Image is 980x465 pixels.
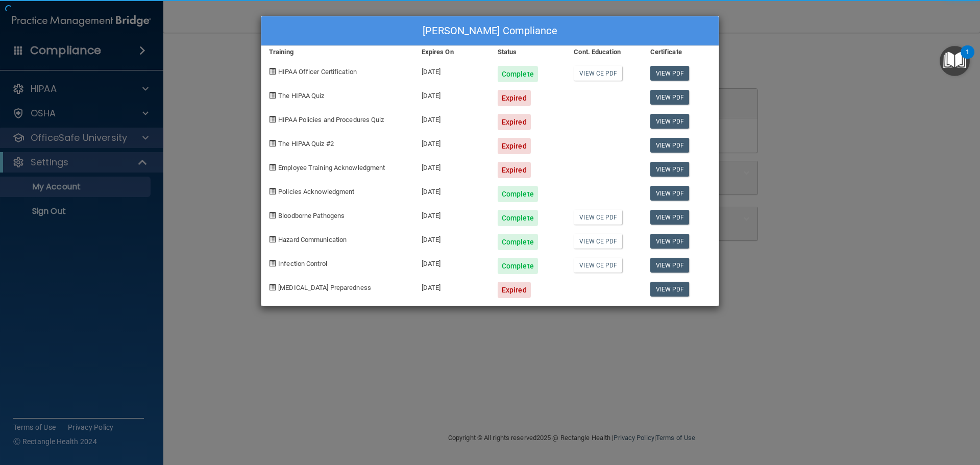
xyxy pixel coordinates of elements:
[414,46,490,58] div: Expires On
[498,258,538,274] div: Complete
[278,212,345,219] span: Bloodborne Pathogens
[278,68,357,76] span: HIPAA Officer Certification
[574,258,622,273] a: View CE PDF
[414,226,490,250] div: [DATE]
[650,282,690,297] a: View PDF
[650,66,690,81] a: View PDF
[278,236,347,243] span: Hazard Communication
[966,52,969,65] div: 1
[498,162,531,178] div: Expired
[278,92,324,100] span: The HIPAA Quiz
[261,16,719,46] div: [PERSON_NAME] Compliance
[650,138,690,153] a: View PDF
[278,188,354,195] span: Policies Acknowledgment
[414,106,490,130] div: [DATE]
[414,178,490,202] div: [DATE]
[498,90,531,106] div: Expired
[574,210,622,225] a: View CE PDF
[650,90,690,105] a: View PDF
[278,260,327,267] span: Infection Control
[414,202,490,226] div: [DATE]
[278,284,371,291] span: [MEDICAL_DATA] Preparedness
[414,154,490,178] div: [DATE]
[414,250,490,274] div: [DATE]
[650,162,690,177] a: View PDF
[498,186,538,202] div: Complete
[278,116,384,124] span: HIPAA Policies and Procedures Quiz
[261,46,414,58] div: Training
[650,114,690,129] a: View PDF
[414,130,490,154] div: [DATE]
[498,114,531,130] div: Expired
[650,186,690,201] a: View PDF
[498,66,538,82] div: Complete
[414,274,490,298] div: [DATE]
[414,58,490,82] div: [DATE]
[490,46,566,58] div: Status
[650,210,690,225] a: View PDF
[566,46,642,58] div: Cont. Education
[414,82,490,106] div: [DATE]
[650,234,690,249] a: View PDF
[278,164,385,172] span: Employee Training Acknowledgment
[650,258,690,273] a: View PDF
[278,140,334,148] span: The HIPAA Quiz #2
[940,46,970,76] button: Open Resource Center, 1 new notification
[498,234,538,250] div: Complete
[498,138,531,154] div: Expired
[498,282,531,298] div: Expired
[574,66,622,81] a: View CE PDF
[574,234,622,249] a: View CE PDF
[643,46,719,58] div: Certificate
[498,210,538,226] div: Complete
